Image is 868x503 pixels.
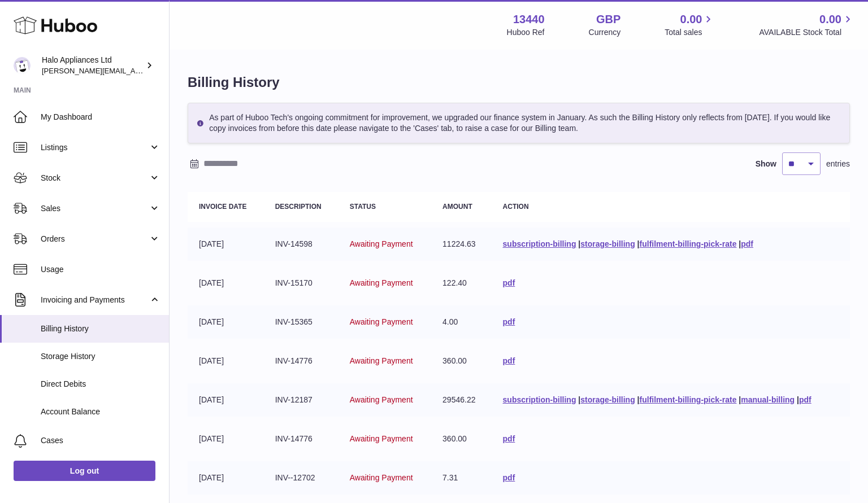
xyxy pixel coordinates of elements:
strong: Description [275,203,322,211]
a: storage-billing [580,395,635,404]
td: [DATE] [188,383,264,417]
strong: Amount [442,203,472,211]
td: INV--12702 [264,461,338,495]
a: pdf [799,395,811,404]
span: 0.00 [680,12,702,27]
span: AVAILABLE Stock Total [759,27,854,38]
a: pdf [503,434,515,443]
span: Total sales [665,27,715,38]
span: | [637,395,640,404]
div: Currency [589,27,621,38]
span: | [739,239,741,248]
div: Halo Appliances Ltd [42,55,144,76]
span: Awaiting Payment [350,395,413,404]
a: subscription-billing [503,239,576,248]
img: paul@haloappliances.com [14,57,31,74]
span: Awaiting Payment [350,278,413,287]
td: INV-12187 [264,383,338,417]
td: [DATE] [188,228,264,261]
td: INV-15365 [264,305,338,339]
label: Show [756,159,776,169]
strong: Invoice Date [199,203,246,211]
strong: Status [350,203,376,211]
td: INV-14776 [264,422,338,456]
td: [DATE] [188,461,264,495]
td: 122.40 [431,266,492,300]
td: INV-15170 [264,266,338,300]
span: My Dashboard [41,112,160,123]
td: 360.00 [431,344,492,378]
span: | [637,239,640,248]
td: [DATE] [188,344,264,378]
a: fulfilment-billing-pick-rate [640,395,737,404]
span: 0.00 [819,12,841,27]
a: fulfilment-billing-pick-rate [640,239,737,248]
span: | [578,239,580,248]
span: Usage [41,264,160,275]
a: pdf [503,473,515,482]
a: manual-billing [741,395,795,404]
span: Awaiting Payment [350,317,413,326]
td: [DATE] [188,266,264,300]
a: pdf [503,278,515,287]
span: Billing History [41,323,160,334]
h1: Billing History [188,73,850,91]
span: Awaiting Payment [350,356,413,365]
span: Storage History [41,351,160,362]
a: subscription-billing [503,395,576,404]
td: [DATE] [188,422,264,456]
a: pdf [503,317,515,326]
a: 0.00 Total sales [665,12,715,38]
span: Cases [41,435,160,446]
span: Awaiting Payment [350,239,413,248]
a: 0.00 AVAILABLE Stock Total [759,12,854,38]
td: INV-14776 [264,344,338,378]
div: Huboo Ref [507,27,545,38]
strong: GBP [596,12,620,27]
strong: 13440 [513,12,545,27]
a: pdf [741,239,753,248]
td: 4.00 [431,305,492,339]
a: pdf [503,356,515,365]
a: Log out [14,461,155,481]
span: Invoicing and Payments [41,295,149,305]
span: Direct Debits [41,379,160,390]
span: Stock [41,173,149,183]
span: Listings [41,142,149,153]
td: 7.31 [431,461,492,495]
span: Awaiting Payment [350,434,413,443]
span: Sales [41,203,149,214]
span: | [578,395,580,404]
span: Awaiting Payment [350,473,413,482]
td: 11224.63 [431,228,492,261]
td: 360.00 [431,422,492,456]
span: | [797,395,799,404]
a: storage-billing [580,239,635,248]
div: As part of Huboo Tech's ongoing commitment for improvement, we upgraded our finance system in Jan... [188,103,850,143]
span: [PERSON_NAME][EMAIL_ADDRESS][DOMAIN_NAME] [42,66,227,75]
td: [DATE] [188,305,264,339]
span: Orders [41,234,149,244]
td: INV-14598 [264,228,338,261]
span: Account Balance [41,406,160,417]
strong: Action [503,203,529,211]
span: | [739,395,741,404]
span: entries [826,159,850,169]
td: 29546.22 [431,383,492,417]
